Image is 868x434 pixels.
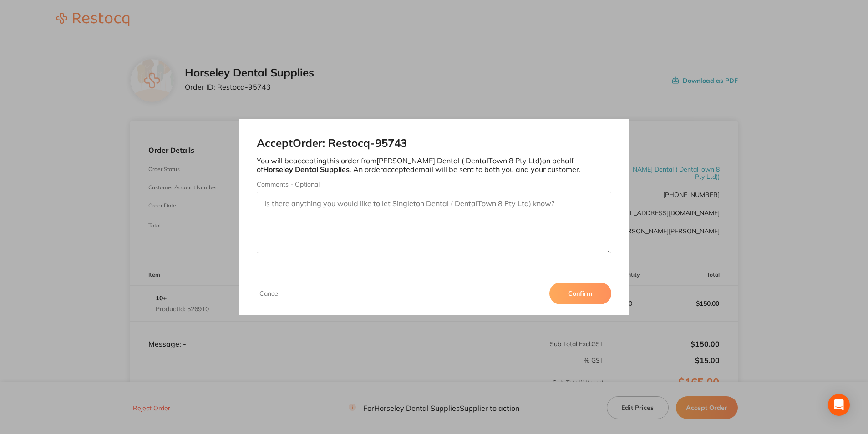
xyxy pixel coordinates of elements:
[257,289,282,298] button: Cancel
[263,165,350,174] b: Horseley Dental Supplies
[257,137,611,150] h2: Accept Order: Restocq- 95743
[257,181,611,188] label: Comments - Optional
[257,156,611,173] p: You will be accepting this order from [PERSON_NAME] Dental ( DentalTown 8 Pty Ltd) on behalf of ....
[549,283,611,304] button: Confirm
[828,394,850,416] div: Open Intercom Messenger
